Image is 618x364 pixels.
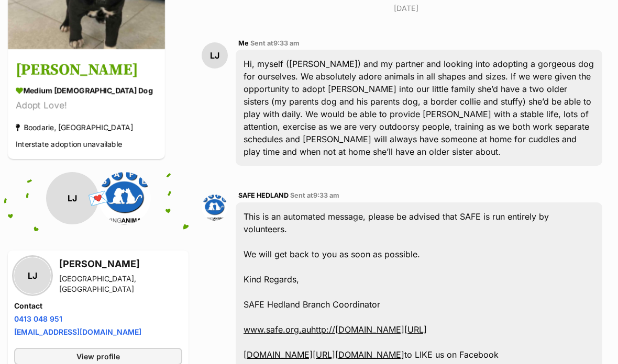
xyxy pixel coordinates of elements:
[14,257,51,294] div: LJ
[238,39,249,47] span: Me
[202,195,228,221] img: SAFE HEDLAND profile pic
[16,85,157,96] div: medium [DEMOGRAPHIC_DATA] Dog
[14,301,182,311] h4: Contact
[14,314,62,323] a: 0413 048 951
[238,191,289,199] span: SAFE HEDLAND
[14,327,141,336] a: [EMAIL_ADDRESS][DOMAIN_NAME]
[244,349,404,360] a: [DOMAIN_NAME][URL][DOMAIN_NAME]
[16,98,157,112] div: Adopt Love!
[290,191,339,199] span: Sent at
[244,324,427,335] a: www.safe.org.auhttp://[DOMAIN_NAME][URL]
[98,172,151,224] img: SAFE Port Hedland (Saving Animals From Euthanasia) profile pic
[202,42,228,69] div: LJ
[16,140,122,149] span: Interstate adoption unavailable
[59,274,182,294] div: [GEOGRAPHIC_DATA], [GEOGRAPHIC_DATA]
[250,39,300,47] span: Sent at
[16,120,133,134] div: Boodarie, [GEOGRAPHIC_DATA]
[59,257,182,271] h3: [PERSON_NAME]
[236,50,602,166] div: Hi, myself ([PERSON_NAME]) and my partner and looking into adopting a gorgeous dog for ourselves....
[16,59,157,82] h3: [PERSON_NAME]
[273,39,300,47] span: 9:33 am
[86,187,110,210] span: 💌
[76,351,120,362] span: View profile
[313,191,339,199] span: 9:33 am
[46,172,98,224] div: LJ
[202,3,610,14] p: [DATE]
[8,51,165,159] a: [PERSON_NAME] medium [DEMOGRAPHIC_DATA] Dog Adopt Love! Boodarie, [GEOGRAPHIC_DATA] Interstate ad...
